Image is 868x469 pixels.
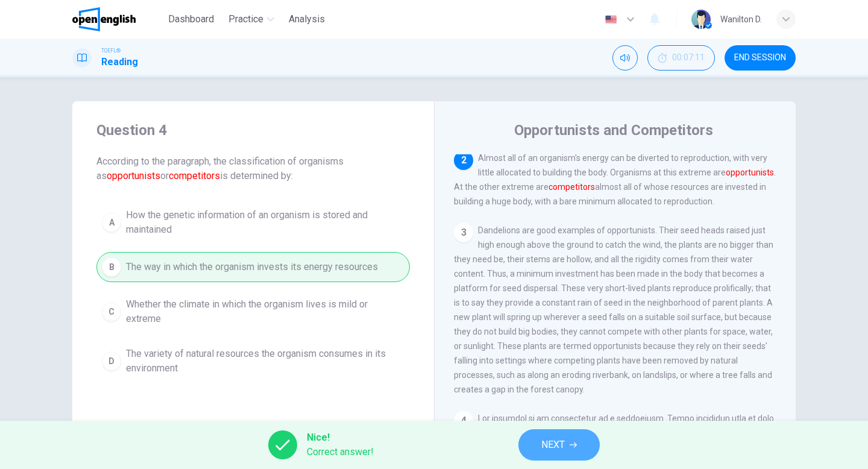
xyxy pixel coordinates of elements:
button: NEXT [518,429,600,461]
div: Wanilton D. [720,12,762,27]
h4: Question 4 [96,121,410,140]
font: competitors [169,170,220,181]
h1: Reading [101,55,138,69]
font: opportunists [107,170,160,181]
h4: Opportunists and Competitors [514,121,713,140]
span: Dashboard [168,12,214,27]
span: Dandelions are good examples of opportunists. Their seed heads raised just high enough above the ... [454,225,773,394]
span: According to the paragraph, the classification of organisms as or is determined by: [96,154,410,183]
span: 00:07:11 [672,53,705,63]
span: TOEFL® [101,46,121,55]
button: END SESSION [725,45,796,71]
button: Analysis [284,8,330,30]
img: Profile picture [691,10,711,29]
span: Analysis [289,12,325,27]
div: 3 [454,223,473,242]
div: Hide [647,45,715,71]
div: 4 [454,411,473,430]
font: competitors [549,182,595,192]
img: OpenEnglish logo [72,7,136,31]
span: Nice! [307,430,374,445]
button: Practice [224,8,279,30]
font: opportunists [726,168,774,177]
span: Practice [228,12,263,27]
span: END SESSION [734,53,786,63]
div: Mute [612,45,638,71]
button: Dashboard [163,8,219,30]
img: en [603,15,618,24]
a: OpenEnglish logo [72,7,163,31]
div: 2 [454,151,473,170]
span: NEXT [541,436,565,453]
span: Correct answer! [307,445,374,459]
button: 00:07:11 [647,45,715,71]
